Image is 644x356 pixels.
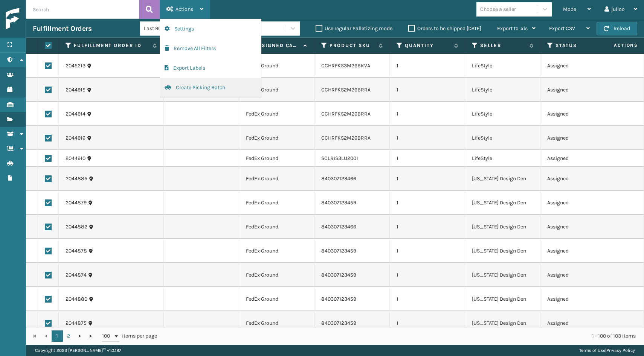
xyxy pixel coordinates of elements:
a: Go to the next page [74,330,85,342]
td: FedEx Ground [239,263,314,287]
td: [US_STATE] Design Den [465,167,540,191]
a: 1 [52,330,63,342]
td: FedEx Ground [239,150,314,167]
td: LifeStyle [465,150,540,167]
h3: Fulfillment Orders [33,24,92,33]
td: 1 [390,102,465,126]
td: [US_STATE] Design Den [465,215,540,239]
td: FedEx Ground [239,54,314,78]
span: Go to the last page [88,333,94,339]
a: 840307123459 [321,296,356,302]
a: 2044879 [66,199,87,207]
td: FedEx Ground [239,239,314,263]
td: 1 [390,126,465,150]
a: 2044878 [66,247,87,255]
a: 840307123459 [321,199,356,206]
span: Actions [590,39,642,52]
label: Use regular Palletizing mode [316,25,392,32]
a: 2044875 [66,319,87,327]
td: FedEx Ground [239,311,314,335]
button: Remove All Filters [160,39,261,58]
a: 2044915 [66,86,85,94]
td: LifeStyle [465,78,540,102]
a: 2044910 [66,155,85,162]
div: | [579,345,635,356]
td: 1 [390,167,465,191]
td: LifeStyle [465,102,540,126]
td: Assigned [540,150,616,167]
a: 840307123459 [321,272,356,278]
td: 1 [390,287,465,311]
label: Status [555,42,601,49]
td: 1 [390,78,465,102]
a: 2044874 [66,271,87,279]
td: FedEx Ground [239,167,314,191]
td: FedEx Ground [239,78,314,102]
td: Assigned [540,102,616,126]
p: Copyright 2023 [PERSON_NAME]™ v 1.0.187 [35,345,121,356]
td: Assigned [540,167,616,191]
td: [US_STATE] Design Den [465,191,540,215]
td: LifeStyle [465,54,540,78]
a: 2 [63,330,74,342]
button: Create Picking Batch [160,78,261,97]
button: Export Labels [160,58,261,78]
td: 1 [390,215,465,239]
a: 2045213 [66,62,85,70]
td: FedEx Ground [239,102,314,126]
a: 2044880 [66,295,87,303]
a: Go to the last page [85,330,97,342]
span: Actions [175,6,193,12]
td: 1 [390,150,465,167]
span: Go to the next page [77,333,83,339]
td: Assigned [540,78,616,102]
a: CCHRFKS3M26BKVA [321,62,370,69]
td: Assigned [540,239,616,263]
td: Assigned [540,215,616,239]
td: Assigned [540,311,616,335]
td: FedEx Ground [239,191,314,215]
label: Fulfillment Order Id [74,42,149,49]
span: Export CSV [549,25,575,32]
span: Export to .xls [497,25,528,32]
button: Reload [597,22,637,35]
td: FedEx Ground [239,215,314,239]
td: Assigned [540,287,616,311]
td: [US_STATE] Design Den [465,287,540,311]
td: 1 [390,311,465,335]
a: 840307123459 [321,248,356,254]
td: [US_STATE] Design Den [465,239,540,263]
a: Privacy Policy [606,348,635,353]
td: Assigned [540,263,616,287]
td: [US_STATE] Design Den [465,311,540,335]
a: 840307123459 [321,320,356,326]
td: [US_STATE] Design Den [465,263,540,287]
div: Choose a seller [480,5,516,13]
td: LifeStyle [465,126,540,150]
td: FedEx Ground [239,287,314,311]
a: CCHRFKS2M26BRRA [321,87,371,93]
a: SCLRIS3LU2001 [321,155,358,161]
a: 2044882 [66,223,87,231]
a: 2044916 [66,134,85,142]
td: 1 [390,54,465,78]
a: 840307123466 [321,175,356,182]
td: Assigned [540,126,616,150]
a: CCHRFKS2M26BRRA [321,135,371,141]
td: 1 [390,239,465,263]
label: Orders to be shipped [DATE] [408,25,481,32]
td: 1 [390,263,465,287]
a: 2044885 [66,175,87,183]
label: Seller [480,42,526,49]
a: 2044914 [66,110,85,118]
td: Assigned [540,191,616,215]
div: 1 - 100 of 103 items [168,332,636,340]
div: Last 90 Days [144,24,202,32]
span: items per page [102,330,157,342]
td: 1 [390,191,465,215]
td: Assigned [540,54,616,78]
td: FedEx Ground [239,126,314,150]
span: Mode [563,6,576,12]
img: logo [6,8,73,30]
label: Quantity [405,42,450,49]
